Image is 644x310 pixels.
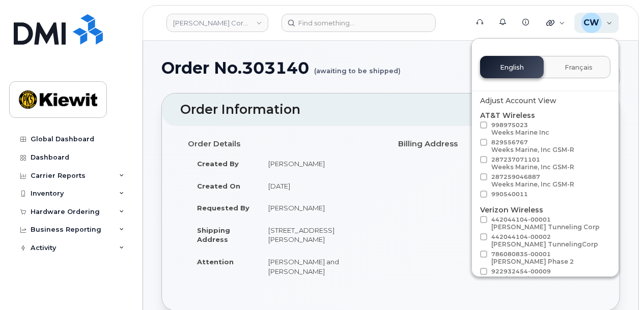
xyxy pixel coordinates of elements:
div: Adjust Account View [480,96,610,106]
strong: Requested By [197,204,249,212]
iframe: Messenger Launcher [600,266,636,302]
span: 442044104-00001 [491,216,600,231]
div: [PERSON_NAME] Phase 2 [491,258,574,265]
div: [PERSON_NAME] TunnelingCorp [491,240,598,248]
small: (awaiting to be shipped) [314,59,401,75]
span: 786080835-00001 [491,251,574,265]
strong: Attention [197,258,234,266]
div: Weeks Marine Inc [491,275,551,283]
td: [PERSON_NAME] [259,152,383,175]
strong: Created On [197,182,240,190]
td: [STREET_ADDRESS][PERSON_NAME] [259,219,383,251]
span: 442044104-00002 [491,233,598,248]
div: Weeks Marine Inc [491,129,549,136]
span: 829556767 [491,139,574,153]
span: 922932454-00009 [491,268,551,283]
span: 287237071101 [491,156,574,171]
h2: Order Information [180,103,601,117]
strong: Shipping Address [197,226,230,244]
td: [PERSON_NAME] and [PERSON_NAME] [259,251,383,282]
span: 287259046887 [491,173,574,188]
div: AT&T Wireless [480,110,610,201]
div: [PERSON_NAME] Tunneling Corp [491,223,600,231]
span: Français [565,64,593,72]
span: 990540011 [491,191,528,198]
div: Weeks Marine, Inc GSM-R [491,180,574,188]
h1: Order No.303140 [161,59,543,77]
div: Verizon Wireless [480,205,610,285]
span: 998975023 [491,121,549,136]
div: Weeks Marine, Inc GSM-R [491,146,574,153]
h4: Order Details [188,140,383,148]
td: [DATE] [259,175,383,197]
div: Weeks Marine, Inc GSM-R [491,163,574,171]
td: [PERSON_NAME] [259,197,383,219]
strong: Created By [197,160,239,168]
h4: Billing Address [399,140,594,148]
